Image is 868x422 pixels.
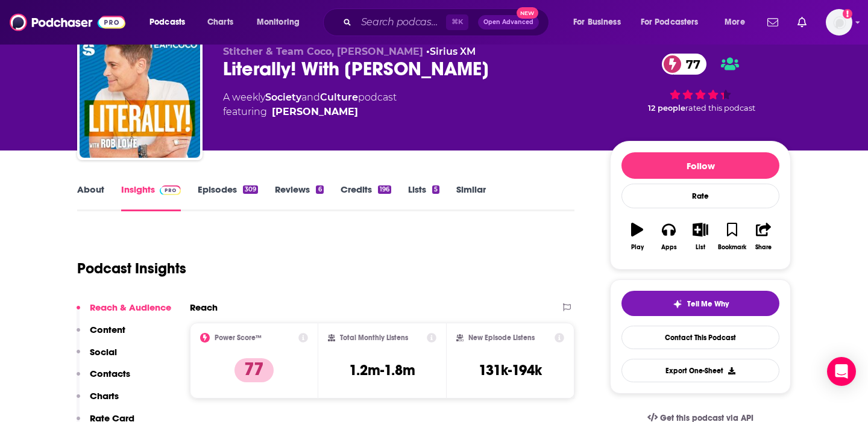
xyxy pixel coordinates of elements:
[446,14,468,30] span: ⌘ K
[215,334,262,342] h2: Power Score™
[77,346,117,368] button: Social
[755,244,772,251] div: Share
[265,92,301,103] a: Society
[257,14,300,31] span: Monitoring
[661,244,677,251] div: Apps
[468,334,535,342] h2: New Episode Listens
[234,358,274,382] p: 77
[648,104,685,113] span: 12 people
[335,8,561,36] div: Search podcasts, credits, & more...
[275,184,323,211] a: Reviews6
[190,302,218,313] h2: Reach
[248,13,315,32] button: open menu
[631,244,644,251] div: Play
[77,390,119,412] button: Charts
[77,324,125,346] button: Content
[517,7,538,19] span: New
[763,12,783,33] a: Show notifications dropdown
[610,46,791,120] div: 77 12 peoplerated this podcast
[200,13,241,32] a: Charts
[673,299,682,309] img: tell me why sparkle
[483,19,533,25] span: Open Advanced
[121,184,181,211] a: InsightsPodchaser Pro
[430,46,476,57] a: Sirius XM
[456,184,486,211] a: Similar
[207,14,233,31] span: Charts
[349,361,415,379] h3: 1.2m-1.8m
[90,324,125,335] p: Content
[793,12,811,33] a: Show notifications dropdown
[408,184,439,211] a: Lists5
[316,185,323,194] div: 6
[356,13,446,32] input: Search podcasts, credits, & more...
[426,46,476,57] span: •
[621,215,653,258] button: Play
[223,46,423,57] span: Stitcher & Team Coco, [PERSON_NAME]
[198,184,258,211] a: Episodes309
[748,215,779,258] button: Share
[10,11,125,34] img: Podchaser - Follow, Share and Rate Podcasts
[674,54,706,75] span: 77
[621,359,779,382] button: Export One-Sheet
[478,15,539,29] button: Open AdvancedNew
[687,299,729,309] span: Tell Me Why
[662,54,706,75] a: 77
[633,13,716,32] button: open menu
[718,244,746,251] div: Bookmark
[77,302,171,324] button: Reach & Audience
[90,302,171,313] p: Reach & Audience
[301,92,320,103] span: and
[826,9,852,36] img: User Profile
[77,184,104,211] a: About
[685,104,755,113] span: rated this podcast
[90,390,119,402] p: Charts
[843,9,852,19] svg: Add a profile image
[716,13,760,32] button: open menu
[243,185,258,194] div: 309
[479,361,542,379] h3: 131k-194k
[621,184,779,208] div: Rate
[716,215,747,258] button: Bookmark
[320,92,358,103] a: Culture
[827,357,856,386] div: Open Intercom Messenger
[90,368,130,379] p: Contacts
[160,185,181,195] img: Podchaser Pro
[573,14,621,31] span: For Business
[341,184,391,211] a: Credits196
[653,215,684,258] button: Apps
[641,14,699,31] span: For Podcasters
[685,215,716,258] button: List
[90,346,117,358] p: Social
[77,259,186,278] h1: Podcast Insights
[378,185,391,194] div: 196
[149,14,185,31] span: Podcasts
[80,37,200,158] img: Literally! With Rob Lowe
[223,90,397,119] div: A weekly podcast
[621,326,779,349] a: Contact This Podcast
[621,152,779,179] button: Follow
[725,14,745,31] span: More
[272,105,358,119] div: [PERSON_NAME]
[77,368,130,390] button: Contacts
[696,244,705,251] div: List
[141,13,201,32] button: open menu
[621,291,779,316] button: tell me why sparkleTell Me Why
[223,105,397,119] span: featuring
[340,334,408,342] h2: Total Monthly Listens
[432,185,439,194] div: 5
[565,13,636,32] button: open menu
[826,9,852,36] button: Show profile menu
[826,9,852,36] span: Logged in as megcassidy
